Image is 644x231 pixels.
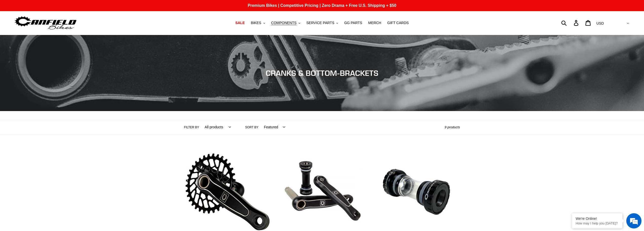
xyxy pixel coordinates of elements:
[387,21,409,25] span: GIFT CARDS
[306,21,334,25] span: SERVICE PARTS
[385,20,411,26] a: GIFT CARDS
[564,17,577,28] input: Search
[344,21,362,25] span: GG PARTS
[368,21,381,25] span: MERCH
[14,15,77,31] img: Canfield Bikes
[233,20,247,26] a: SALE
[366,20,384,26] a: MERCH
[235,21,245,25] span: SALE
[251,21,261,25] span: BIKES
[245,125,258,130] label: Sort by
[445,125,460,129] span: 9 products
[342,20,365,26] a: GG PARTS
[184,125,199,130] label: Filter by
[576,217,619,221] div: We're Online!
[248,20,267,26] button: BIKES
[304,20,341,26] button: SERVICE PARTS
[269,20,303,26] button: COMPONENTS
[266,68,378,78] span: CRANKS & BOTTOM-BRACKETS
[271,21,297,25] span: COMPONENTS
[576,221,619,225] p: How may I help you today?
